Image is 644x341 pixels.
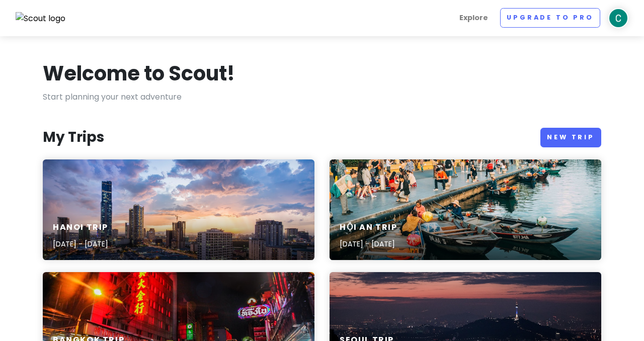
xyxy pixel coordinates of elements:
p: [DATE] - [DATE] [53,238,108,249]
h6: Hội An Trip [340,222,397,233]
a: Explore [455,8,492,28]
a: gray high-rise buildings under gray clouds during golden hourHanoi Trip[DATE] - [DATE] [43,159,314,260]
a: people riding on boat on river during daytimeHội An Trip[DATE] - [DATE] [330,159,601,260]
p: [DATE] - [DATE] [340,238,397,249]
img: User profile [608,8,628,28]
a: Upgrade to Pro [500,8,600,28]
img: Scout logo [16,12,66,25]
h1: Welcome to Scout! [43,60,235,87]
a: New Trip [540,128,601,147]
h6: Hanoi Trip [53,222,108,233]
p: Start planning your next adventure [43,91,601,104]
h3: My Trips [43,128,104,146]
